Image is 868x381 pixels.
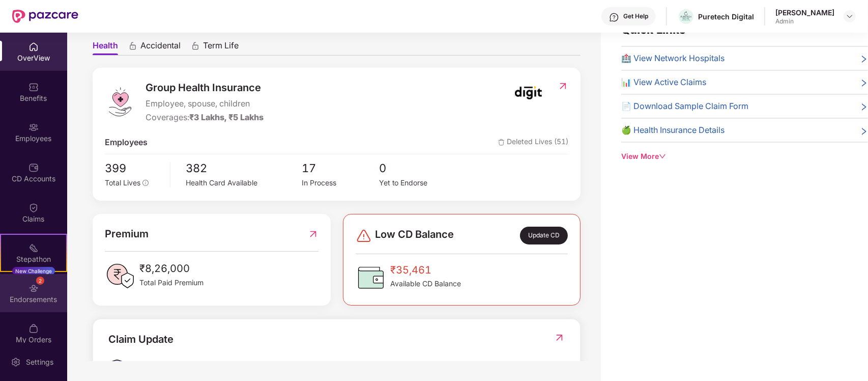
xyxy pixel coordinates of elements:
div: 2 [36,277,44,285]
span: ₹3 Lakhs, ₹5 Lakhs [189,112,264,122]
div: Settings [23,357,56,367]
div: Total Claims Raised [136,360,565,369]
div: Yet to Endorse [379,177,456,188]
img: ClaimsSummaryIcon [108,360,126,380]
div: Coverages: [146,111,264,124]
span: right [860,126,868,137]
div: animation [128,41,137,50]
img: svg+xml;base64,PHN2ZyB4bWxucz0iaHR0cDovL3d3dy53My5vcmcvMjAwMC9zdmciIHdpZHRoPSIyMSIgaGVpZ2h0PSIyMC... [28,243,39,253]
img: svg+xml;base64,PHN2ZyBpZD0iSGVscC0zMngzMiIgeG1sbnM9Imh0dHA6Ly93d3cudzMub3JnLzIwMDAvc3ZnIiB3aWR0aD... [609,12,619,22]
div: Puretech Digital [698,12,754,21]
img: svg+xml;base64,PHN2ZyBpZD0iRGFuZ2VyLTMyeDMyIiB4bWxucz0iaHR0cDovL3d3dy53My5vcmcvMjAwMC9zdmciIHdpZH... [356,228,372,244]
img: svg+xml;base64,PHN2ZyBpZD0iQmVuZWZpdHMiIHhtbG5zPSJodHRwOi8vd3d3LnczLm9yZy8yMDAwL3N2ZyIgd2lkdGg9Ij... [28,82,39,92]
span: 399 [105,159,163,177]
span: down [659,153,666,160]
span: 17 [302,159,379,177]
div: In Process [302,177,379,188]
span: Employee, spouse, children [146,97,264,110]
span: ₹35,461 [390,262,461,278]
span: Employees [105,136,148,149]
div: Admin [775,17,834,25]
div: Claim Update [108,332,173,347]
span: Term Life [203,40,239,55]
div: animation [191,41,200,50]
span: Premium [105,226,149,242]
img: svg+xml;base64,PHN2ZyBpZD0iTXlfT3JkZXJzIiBkYXRhLW5hbWU9Ik15IE9yZGVycyIgeG1sbnM9Imh0dHA6Ly93d3cudz... [28,323,39,334]
span: Accidental [140,40,181,55]
span: right [860,78,868,89]
div: Update CD [520,227,568,244]
img: svg+xml;base64,PHN2ZyBpZD0iQ2xhaW0iIHhtbG5zPSJodHRwOi8vd3d3LnczLm9yZy8yMDAwL3N2ZyIgd2lkdGg9IjIwIi... [28,203,39,213]
img: svg+xml;base64,PHN2ZyBpZD0iRW5kb3JzZW1lbnRzIiB4bWxucz0iaHR0cDovL3d3dy53My5vcmcvMjAwMC9zdmciIHdpZH... [28,283,39,293]
span: right [860,102,868,113]
span: 382 [186,159,302,177]
img: svg+xml;base64,PHN2ZyBpZD0iRHJvcGRvd24tMzJ4MzIiIHhtbG5zPSJodHRwOi8vd3d3LnczLm9yZy8yMDAwL3N2ZyIgd2... [846,12,854,20]
span: 0 [379,159,456,177]
div: Health Card Available [186,177,302,188]
span: Deleted Lives (51) [498,136,568,149]
span: ₹8,26,000 [139,261,204,277]
img: insurerIcon [509,80,547,105]
img: RedirectIcon [308,226,319,242]
img: PaidPremiumIcon [105,261,135,291]
span: 📄 Download Sample Claim Form [621,100,748,113]
img: CDBalanceIcon [356,262,386,293]
span: 🏥 View Network Hospitals [621,52,725,65]
div: Stepathon [1,254,66,264]
span: Group Health Insurance [146,80,264,96]
img: svg+xml;base64,PHN2ZyBpZD0iRW1wbG95ZWVzIiB4bWxucz0iaHR0cDovL3d3dy53My5vcmcvMjAwMC9zdmciIHdpZHRoPS... [28,122,39,132]
div: [PERSON_NAME] [775,8,834,17]
span: 🍏 Health Insurance Details [621,124,725,137]
div: New Challenge [12,267,55,275]
span: Available CD Balance [390,278,461,289]
span: Total Lives [105,178,140,187]
img: deleteIcon [498,139,505,146]
span: info-circle [142,180,149,186]
span: right [860,54,868,65]
img: svg+xml;base64,PHN2ZyBpZD0iU2V0dGluZy0yMHgyMCIgeG1sbnM9Imh0dHA6Ly93d3cudzMub3JnLzIwMDAvc3ZnIiB3aW... [11,357,21,367]
img: RedirectIcon [554,333,565,343]
img: svg+xml;base64,PHN2ZyBpZD0iSG9tZSIgeG1sbnM9Imh0dHA6Ly93d3cudzMub3JnLzIwMDAvc3ZnIiB3aWR0aD0iMjAiIG... [28,42,39,52]
img: RedirectIcon [558,81,568,91]
img: New Pazcare Logo [12,10,78,23]
span: Health [93,40,118,55]
img: Puretech%20Logo%20Dark%20-Vertical.png [679,9,693,24]
span: Low CD Balance [375,227,454,244]
div: View More [621,151,868,162]
img: logo [105,87,135,117]
div: Get Help [623,12,648,20]
span: Total Paid Premium [139,277,204,288]
span: 📊 View Active Claims [621,76,706,89]
img: svg+xml;base64,PHN2ZyBpZD0iQ0RfQWNjb3VudHMiIGRhdGEtbmFtZT0iQ0QgQWNjb3VudHMiIHhtbG5zPSJodHRwOi8vd3... [28,162,39,173]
